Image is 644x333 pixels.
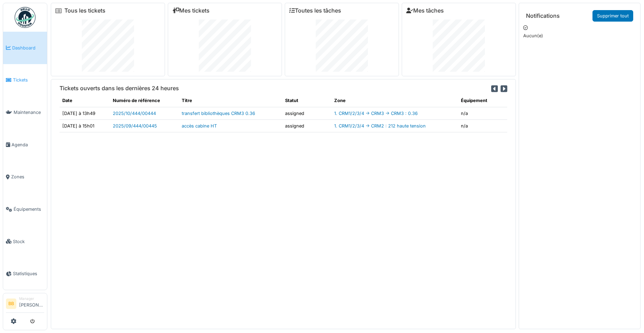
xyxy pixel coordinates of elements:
[3,64,47,96] a: Tickets
[406,7,444,14] a: Mes tâches
[3,161,47,193] a: Zones
[3,225,47,258] a: Stock
[182,123,217,129] a: accès cabine HT
[6,299,16,309] li: BB
[15,7,36,28] img: Badge_color-CXgf-gQk.svg
[172,7,210,14] a: Mes tickets
[458,94,507,107] th: Équipement
[14,109,44,116] span: Maintenance
[3,96,47,129] a: Maintenance
[282,94,331,107] th: Statut
[14,206,44,212] span: Équipements
[113,111,156,116] a: 2025/10/444/00444
[526,13,560,19] h6: Notifications
[458,119,507,132] td: n/a
[60,85,179,92] h6: Tickets ouverts dans les dernières 24 heures
[60,94,110,107] th: Date
[13,238,44,245] span: Stock
[592,10,633,22] a: Supprimer tout
[282,119,331,132] td: assigned
[60,107,110,119] td: [DATE] à 13h49
[182,111,255,116] a: transfert bibliothèques CRM3 0.36
[3,129,47,161] a: Agenda
[282,107,331,119] td: assigned
[334,111,418,116] a: 1. CRM1/2/3/4 -> CRM3 -> CRM3 : 0.36
[12,45,44,51] span: Dashboard
[113,123,157,129] a: 2025/09/444/00445
[64,7,105,14] a: Tous les tickets
[289,7,341,14] a: Toutes les tâches
[11,173,44,180] span: Zones
[331,94,458,107] th: Zone
[13,77,44,83] span: Tickets
[110,94,179,107] th: Numéro de référence
[179,94,282,107] th: Titre
[19,296,44,311] li: [PERSON_NAME]
[458,107,507,119] td: n/a
[19,296,44,301] div: Manager
[3,258,47,290] a: Statistiques
[13,270,44,277] span: Statistiques
[11,141,44,148] span: Agenda
[3,32,47,64] a: Dashboard
[3,193,47,225] a: Équipements
[334,123,426,129] a: 1. CRM1/2/3/4 -> CRM2 : 212 haute tension
[60,119,110,132] td: [DATE] à 15h01
[523,32,636,39] p: Aucun(e)
[6,296,44,313] a: BB Manager[PERSON_NAME]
